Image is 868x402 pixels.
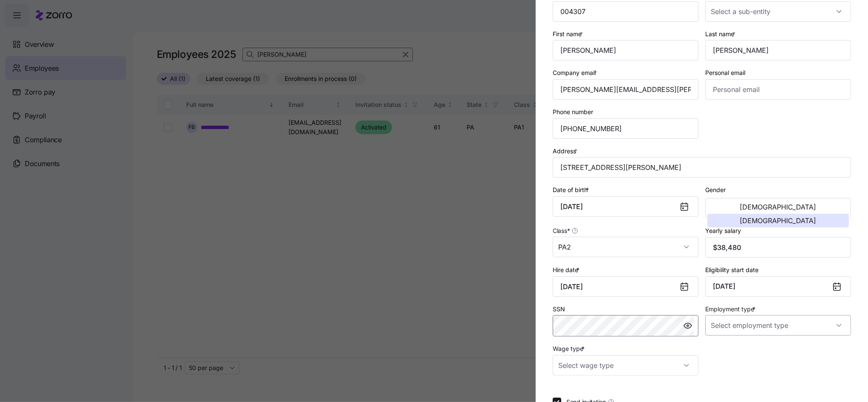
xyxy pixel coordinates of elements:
input: Select a sub-entity [705,1,851,22]
input: Company email [553,79,698,100]
label: Personal email [705,68,745,78]
input: Class [553,237,698,257]
input: First name [553,40,698,60]
input: Yearly salary [705,237,851,258]
label: Wage type [553,344,586,353]
input: Select employment type [705,315,851,336]
button: [DATE] [705,276,851,297]
label: Yearly salary [705,226,741,235]
input: Last name [705,40,851,60]
input: MM/DD/YYYY [553,276,698,297]
span: Class * [553,227,570,235]
label: Gender [705,185,726,195]
input: Personal email [705,79,851,100]
span: [DEMOGRAPHIC_DATA] [740,204,816,210]
label: Phone number [553,107,593,117]
input: Select wage type [553,355,698,376]
input: Address [553,157,851,178]
label: Hire date [553,265,581,275]
label: Last name [705,29,737,39]
label: Date of birth [553,185,591,195]
label: Employment type [705,304,757,314]
label: Company email [553,68,599,78]
input: Phone number [553,118,698,139]
label: Address [553,146,579,156]
label: First name [553,29,585,39]
input: Employee ID [553,1,698,22]
input: MM/DD/YYYY [553,196,698,217]
span: [DEMOGRAPHIC_DATA] [740,217,816,224]
label: SSN [553,304,565,314]
label: Eligibility start date [705,265,758,275]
